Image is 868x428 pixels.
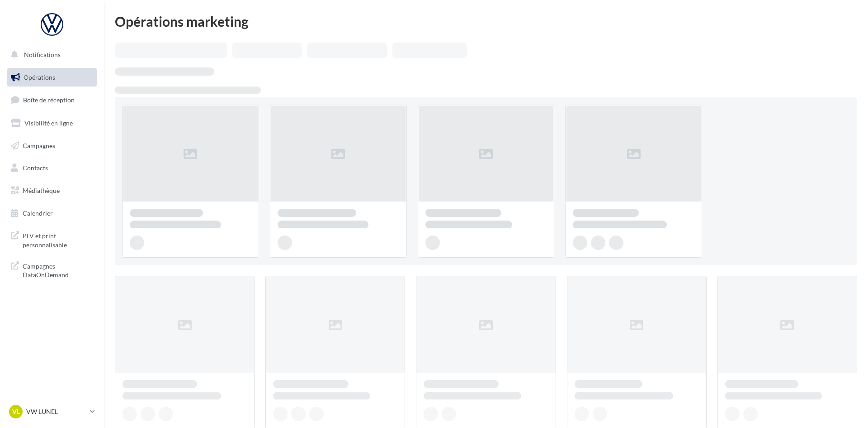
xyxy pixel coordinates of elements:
span: Campagnes [23,141,55,149]
a: Médiathèque [5,181,99,200]
div: Opérations marketing [115,14,857,28]
span: VL [12,407,20,416]
button: Notifications [5,45,95,64]
span: Boîte de réception [23,96,75,104]
a: Boîte de réception [5,90,99,110]
a: Visibilité en ligne [5,114,99,133]
a: Calendrier [5,204,99,223]
p: VW LUNEL [26,407,86,416]
span: Visibilité en ligne [24,119,73,127]
a: Campagnes DataOnDemand [5,256,99,283]
a: PLV et print personnalisable [5,226,99,253]
span: Opérations [24,73,55,81]
span: Contacts [23,164,48,172]
a: Campagnes [5,136,99,155]
a: Contacts [5,159,99,178]
span: PLV et print personnalisable [23,230,93,249]
span: Notifications [24,51,61,58]
span: Calendrier [23,209,53,217]
span: Médiathèque [23,187,60,194]
a: VL VW LUNEL [7,403,97,420]
span: Campagnes DataOnDemand [23,260,93,279]
a: Opérations [5,68,99,87]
